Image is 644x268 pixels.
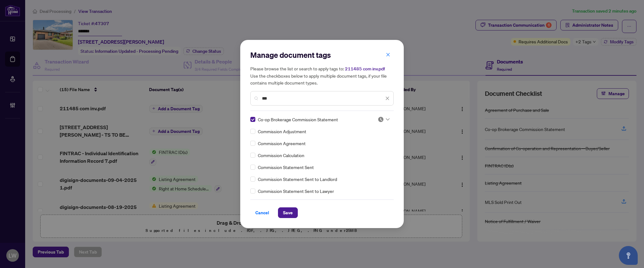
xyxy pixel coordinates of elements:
span: Pending Review [378,116,390,123]
span: Commission Agreement [258,140,306,147]
span: close [386,52,390,57]
button: Cancel [250,207,274,218]
span: close [385,96,390,101]
span: Commission Calculation [258,152,304,159]
button: Open asap [619,246,638,265]
span: 211485 com inv.pdf [345,66,385,72]
span: Commission Statement Sent [258,164,314,171]
span: Save [283,208,293,218]
h2: Manage document tags [250,50,394,60]
span: Cancel [255,208,269,218]
span: Co-op Brokerage Commission Statement [258,116,338,123]
h5: Please browse the list or search to apply tags to: Use the checkboxes below to apply multiple doc... [250,65,394,86]
span: Commission Adjustment [258,128,306,135]
button: Save [278,207,298,218]
span: Commission Statement Sent to Landlord [258,176,337,183]
span: Commission Statement Sent to Lawyer [258,188,334,194]
img: status [378,116,384,123]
